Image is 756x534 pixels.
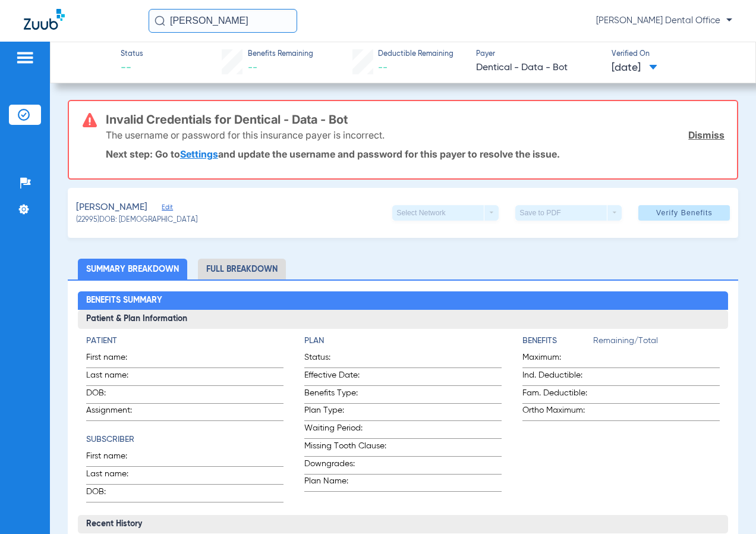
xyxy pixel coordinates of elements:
span: (22995) DOB: [DEMOGRAPHIC_DATA] [76,215,197,226]
li: Summary Breakdown [78,259,187,279]
span: Remaining/Total [593,335,720,351]
span: Ind. Deductible: [522,369,593,385]
img: hamburger-icon [15,51,34,65]
p: The username or password for this insurance payer is incorrect. [106,129,385,141]
span: -- [378,63,388,73]
span: Benefits Remaining [248,49,313,60]
span: [DATE] [612,61,657,76]
span: Waiting Period: [304,422,392,438]
span: Payer [476,49,601,60]
span: Assignment: [86,404,144,420]
span: Last name: [86,369,144,385]
h3: Invalid Credentials for Dentical - Data - Bot [106,114,725,125]
span: Fam. Deductible: [522,387,593,403]
span: Status: [304,351,392,367]
span: First name: [86,351,144,367]
a: Dismiss [688,129,724,141]
img: Zuub Logo [24,9,65,30]
h2: Benefits Summary [78,291,728,310]
span: Downgrades: [304,458,392,474]
span: Effective Date: [304,369,392,385]
img: Search Icon [155,15,165,26]
span: Status [121,49,143,60]
img: error-icon [83,113,97,127]
span: -- [121,61,143,76]
span: Dentical - Data - Bot [476,61,601,76]
h4: Patient [86,335,283,347]
app-breakdown-title: Benefits [522,335,593,351]
span: Ortho Maximum: [522,404,593,420]
span: DOB: [86,387,144,403]
span: [PERSON_NAME] [76,200,147,215]
span: Verified On [612,49,737,60]
span: Last name: [86,468,144,484]
span: Deductible Remaining [378,49,453,60]
iframe: Chat Widget [697,477,756,534]
h4: Subscriber [86,434,283,446]
span: Verify Benefits [656,208,713,218]
h3: Patient & Plan Information [78,310,728,329]
a: Settings [180,148,218,160]
span: Plan Name: [304,475,392,491]
input: Search for patients [149,9,297,33]
span: Missing Tooth Clause: [304,440,392,456]
li: Full Breakdown [198,259,286,279]
span: Plan Type: [304,404,392,420]
span: Edit [162,203,172,215]
h4: Benefits [522,335,593,347]
span: DOB: [86,486,144,502]
button: Verify Benefits [638,205,730,221]
p: Next step: Go to and update the username and password for this payer to resolve the issue. [106,148,725,160]
span: -- [248,63,257,73]
span: First name: [86,450,144,466]
span: [PERSON_NAME] Dental Office [596,15,732,27]
span: Maximum: [522,351,593,367]
span: Benefits Type: [304,387,392,403]
h3: Recent History [78,515,728,534]
h4: Plan [304,335,502,347]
